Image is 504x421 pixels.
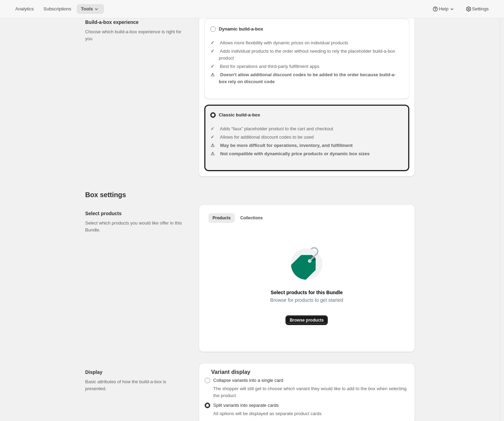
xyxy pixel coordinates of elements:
[43,6,71,12] span: Subscriptions
[219,71,404,85] li: Doesn't allow additional discount codes to be added to the order because build-a-box rely on disc...
[428,4,459,14] button: Help
[85,210,188,217] h2: Select products
[85,28,188,42] p: Choose which build-a-box experience is right for you
[219,134,404,141] li: Allows for additional discount codes to be used
[219,40,404,46] li: Allows more flexibility with dynamic prices on individual products
[213,411,322,416] span: All options will be displayed as separate product cards
[81,6,93,12] span: Tools
[290,317,324,323] span: Browse products
[240,215,263,221] span: Collections
[219,63,404,70] li: Best for operations and third-party fulfillment apps
[271,288,343,297] span: Select products for this Bundle
[213,386,407,398] span: The shopper will still get to choose which variant they would like to add to the box when selecti...
[11,4,38,14] button: Analytics
[219,142,404,149] li: May be more difficult for operations, inventory, and fulfillment
[85,369,188,376] h2: Display
[219,26,263,33] b: Dynamic build-a-box
[270,295,343,305] span: Browse for products to get started
[439,6,448,12] span: Help
[219,48,404,62] li: Adds individual products to the order without needing to rely the placeholder build-a-box product
[219,150,404,157] li: Not compatible with dynamically price products or dynamic box sizes
[39,4,75,14] button: Subscriptions
[472,6,489,12] span: Settings
[85,378,188,392] p: Basic attributes of how the build-a-box is presented.
[461,4,493,14] button: Settings
[77,4,104,14] button: Tools
[15,6,34,12] span: Analytics
[219,125,404,132] li: Adds “faux” placeholder product to the cart and checkout
[204,369,409,376] div: Variant display
[213,403,279,408] span: Split variants into separate cards
[85,19,188,26] h2: Build-a-box experience
[285,315,328,325] button: Browse products
[219,112,260,117] b: Classic build-a-box
[85,220,188,234] p: Select which products you would like offer in this Bundle.
[213,215,231,221] span: Products
[213,378,283,383] span: Collapse variants into a single card
[85,191,415,199] h2: Box settings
